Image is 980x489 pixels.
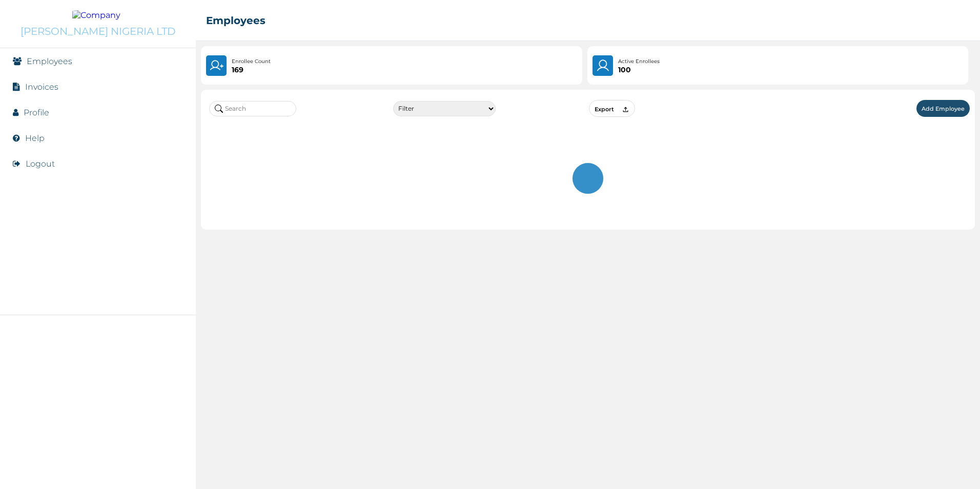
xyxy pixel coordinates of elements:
[209,101,296,116] input: Search
[26,159,55,169] button: Logout
[589,100,635,117] button: Export
[206,14,266,27] h2: Employees
[232,66,271,74] p: 169
[10,463,186,479] img: RelianceHMO's Logo
[27,56,72,66] a: Employees
[209,58,223,73] img: UserPlus.219544f25cf47e120833d8d8fc4c9831.svg
[618,66,660,74] p: 100
[596,58,610,73] img: User.4b94733241a7e19f64acd675af8f0752.svg
[916,100,970,117] button: Add Employee
[21,25,176,37] p: [PERSON_NAME] NIGERIA LTD
[24,108,49,117] a: Profile
[232,57,271,66] p: Enrollee Count
[25,82,58,92] a: Invoices
[618,57,660,66] p: Active Enrollees
[72,10,124,20] img: Company
[25,133,45,143] a: Help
